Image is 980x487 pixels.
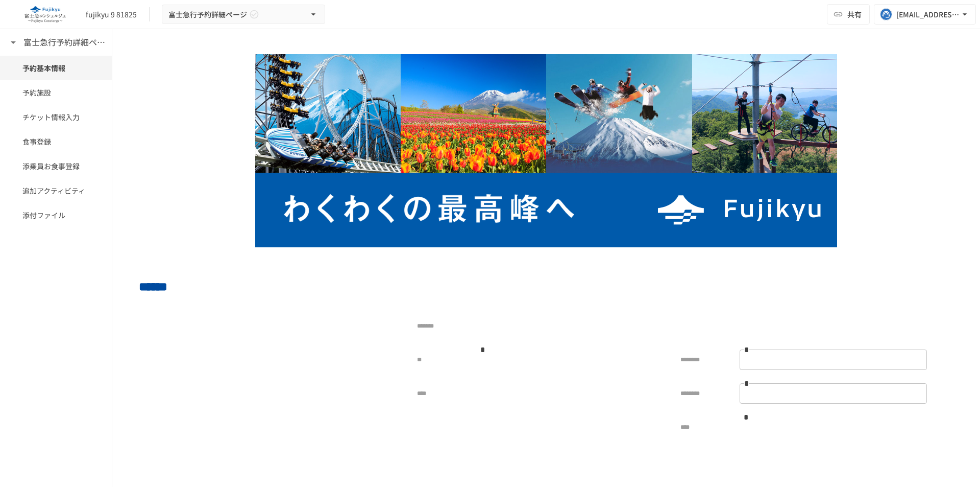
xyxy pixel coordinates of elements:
[22,160,89,172] span: 添乗員お食事登録
[22,136,89,147] span: 食事登録
[22,185,89,196] span: 追加アクティビティ
[162,5,325,25] button: 富士急行予約詳細ページ
[168,8,247,21] span: 富士急行予約詳細ページ
[896,8,960,21] div: [EMAIL_ADDRESS][DOMAIN_NAME]
[12,6,78,22] img: eQeGXtYPV2fEKIA3pizDiVdzO5gJTl2ahLbsPaD2E4R
[23,36,105,49] h6: 富士急行予約詳細ページ
[255,54,837,247] img: aBYkLqpyozxcRUIzwTbdsAeJVhA2zmrFK2AAxN90RDr
[22,62,89,74] span: 予約基本情報
[847,9,862,20] span: 共有
[874,4,976,25] button: [EMAIL_ADDRESS][DOMAIN_NAME]
[22,210,89,221] span: 添付ファイル
[827,4,870,25] button: 共有
[22,111,89,123] span: チケット情報入力
[86,9,137,20] div: fujikyu 9 81825
[22,87,89,98] span: 予約施設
